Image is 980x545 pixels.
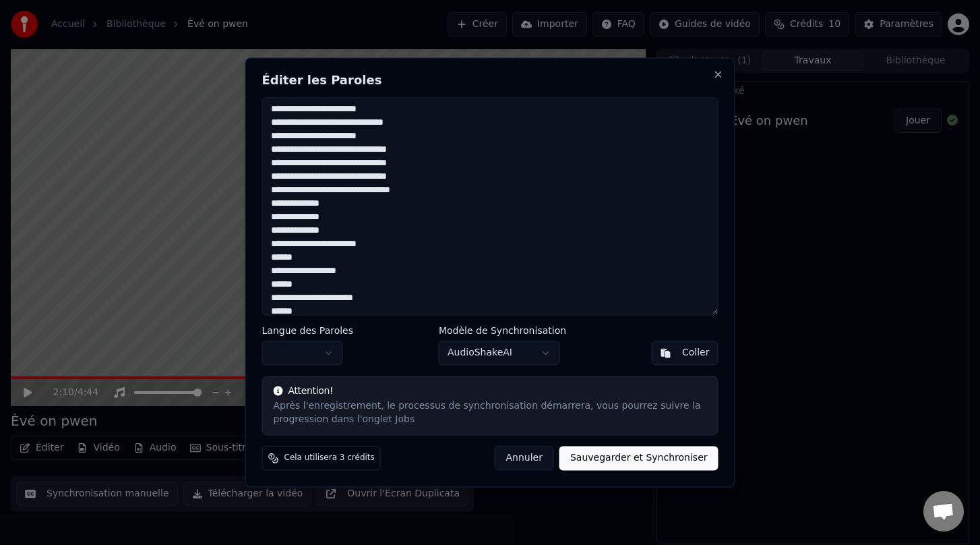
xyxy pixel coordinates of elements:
button: Sauvegarder et Synchroniser [559,447,718,471]
div: Attention! [274,385,707,399]
label: Modèle de Synchronisation [439,326,566,336]
div: Après l'enregistrement, le processus de synchronisation démarrera, vous pourrez suivre la progres... [274,400,707,427]
button: Coller [652,341,718,366]
div: Coller [682,347,710,360]
button: Annuler [495,447,554,471]
label: Langue des Paroles [262,326,354,336]
span: Cela utilisera 3 crédits [284,453,375,464]
h2: Éditer les Paroles [262,74,718,86]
